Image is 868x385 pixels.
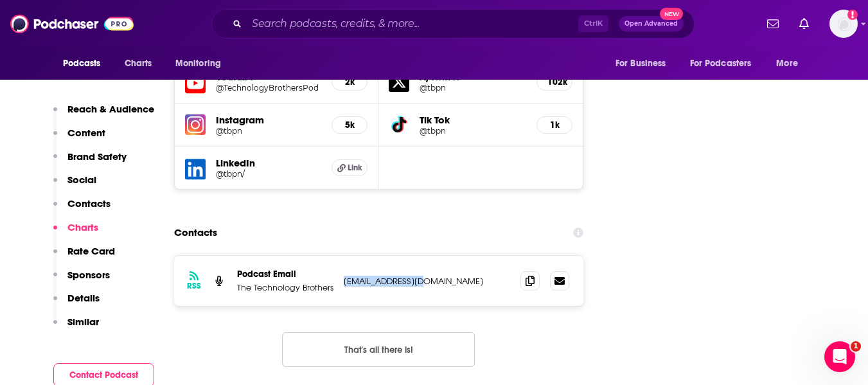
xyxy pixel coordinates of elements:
[53,174,96,197] button: Social
[794,13,814,35] a: Show notifications dropdown
[54,51,118,76] button: open menu
[216,169,322,179] a: @tbpn/
[348,163,362,173] span: Link
[851,341,861,352] span: 1
[187,281,201,291] h3: RSS
[53,269,110,292] button: Sponsors
[216,114,322,126] h5: Instagram
[67,103,154,115] p: Reach & Audience
[166,51,238,76] button: open menu
[578,15,608,32] span: Ctrl K
[67,197,111,210] p: Contacts
[185,114,206,135] img: iconImage
[420,83,526,93] a: @tbpn
[824,341,855,372] iframe: Intercom live chat
[690,55,752,73] span: For Podcasters
[420,126,526,136] a: @tbpn
[67,292,100,304] p: Details
[63,55,101,73] span: Podcasts
[829,10,858,38] span: Logged in as rpearson
[420,114,526,126] h5: Tik Tok
[767,51,814,76] button: open menu
[332,159,368,176] a: Link
[847,10,858,20] svg: Add a profile image
[216,83,322,93] a: @TechnologyBrothersPod
[67,127,105,139] p: Content
[53,197,111,221] button: Contacts
[344,276,511,287] p: [EMAIL_ADDRESS][DOMAIN_NAME]
[547,76,562,87] h5: 102k
[125,55,152,73] span: Charts
[216,157,322,169] h5: LinkedIn
[682,51,770,76] button: open menu
[776,55,798,73] span: More
[619,16,684,31] button: Open AdvancedNew
[175,55,221,73] span: Monitoring
[342,120,357,130] h5: 5k
[624,21,678,27] span: Open Advanced
[53,316,99,339] button: Similar
[67,174,96,186] p: Social
[53,245,115,269] button: Rate Card
[342,76,357,87] h5: 2k
[67,245,115,257] p: Rate Card
[67,221,98,233] p: Charts
[10,12,134,36] img: Podchaser - Follow, Share and Rate Podcasts
[282,332,475,367] button: Nothing here.
[211,9,695,39] div: Search podcasts, credits, & more...
[53,221,98,245] button: Charts
[53,292,100,316] button: Details
[607,51,682,76] button: open menu
[53,103,154,127] button: Reach & Audience
[174,220,217,245] h2: Contacts
[660,8,683,20] span: New
[53,150,127,174] button: Brand Safety
[547,120,562,130] h5: 1k
[237,282,333,293] p: The Technology Brothers
[829,10,858,38] img: User Profile
[53,127,105,150] button: Content
[67,150,127,163] p: Brand Safety
[67,269,110,281] p: Sponsors
[829,10,858,38] button: Show profile menu
[762,13,784,35] a: Show notifications dropdown
[67,316,99,328] p: Similar
[616,55,666,73] span: For Business
[247,13,578,34] input: Search podcasts, credits, & more...
[237,269,333,280] p: Podcast Email
[116,51,160,76] a: Charts
[216,126,322,136] a: @tbpn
